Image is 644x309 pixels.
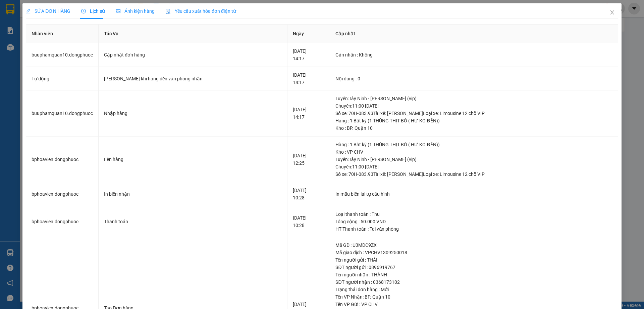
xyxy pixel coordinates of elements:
[335,249,612,256] div: Mã giao dịch : VPCHV1309250018
[335,148,612,156] div: Kho : VP CHV
[335,190,612,198] div: In mẫu biên lai tự cấu hình
[26,90,99,137] td: buuphamquan10.dongphuoc
[335,210,612,218] div: Loại thanh toán : Thu
[293,106,325,121] div: [DATE] 14:17
[335,75,612,82] div: Nội dung : 0
[104,156,282,163] div: Lên hàng
[99,25,287,43] th: Tác Vụ
[335,256,612,264] div: Tên người gửi : THÁI
[335,124,612,132] div: Kho : BP. Quận 10
[116,9,120,13] span: picture
[26,8,70,14] span: SỬA ĐƠN HÀNG
[104,110,282,117] div: Nhập hàng
[335,156,612,178] div: Tuyến : Tây Ninh - [PERSON_NAME] (vip) Chuyến: 11:00 [DATE] Số xe: 70H-083.93 Tài xế: [PERSON_NAM...
[287,25,330,43] th: Ngày
[293,71,325,86] div: [DATE] 14:17
[335,218,612,225] div: Tổng cộng : 50.000 VND
[26,67,99,91] td: Tự động
[293,187,325,201] div: [DATE] 10:28
[165,8,236,14] span: Yêu cầu xuất hóa đơn điện tử
[335,293,612,301] div: Tên VP Nhận: BP. Quận 10
[335,278,612,286] div: SĐT người nhận : 0368173102
[335,241,612,249] div: Mã GD : U3MDC9ZX
[335,95,612,117] div: Tuyến : Tây Ninh - [PERSON_NAME] (vip) Chuyến: 11:00 [DATE] Số xe: 70H-083.93 Tài xế: [PERSON_NAM...
[104,218,282,225] div: Thanh toán
[335,301,612,308] div: Tên VP Gửi : VP CHV
[104,190,282,198] div: In biên nhận
[81,8,105,14] span: Lịch sử
[330,25,618,43] th: Cập nhật
[603,3,622,22] button: Close
[104,51,282,59] div: Cập nhật đơn hàng
[26,182,99,206] td: bphoavien.dongphuoc
[165,9,171,14] img: icon
[26,25,99,43] th: Nhân viên
[293,214,325,229] div: [DATE] 10:28
[104,75,282,82] div: [PERSON_NAME] khi hàng đến văn phòng nhận
[335,286,612,293] div: Trạng thái đơn hàng : Mới
[26,43,99,67] td: buuphamquan10.dongphuoc
[26,206,99,237] td: bphoavien.dongphuoc
[335,264,612,271] div: SĐT người gửi : 0896919767
[116,8,155,14] span: Ảnh kiện hàng
[293,47,325,62] div: [DATE] 14:17
[81,9,86,13] span: clock-circle
[335,51,612,59] div: Gán nhãn : Không
[335,141,612,148] div: Hàng : 1 Bất kỳ (1 THÙNG THỊT BÒ ( HƯ KO ĐỀN))
[335,225,612,233] div: HT Thanh toán : Tại văn phòng
[335,271,612,278] div: Tên người nhận : THÀNH
[293,152,325,167] div: [DATE] 12:25
[26,137,99,183] td: bphoavien.dongphuoc
[335,117,612,124] div: Hàng : 1 Bất kỳ (1 THÙNG THỊT BÒ ( HƯ KO ĐỀN))
[26,9,31,13] span: edit
[609,10,615,15] span: close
